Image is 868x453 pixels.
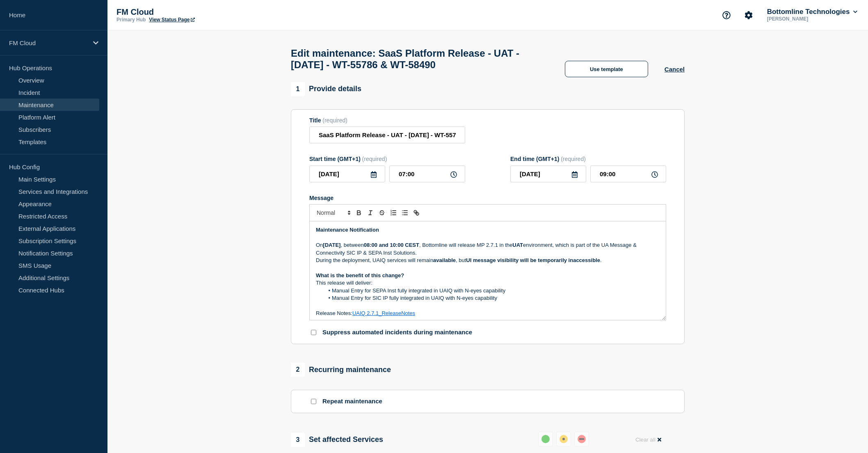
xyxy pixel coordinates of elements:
button: affected [556,432,571,446]
div: down [578,435,586,443]
input: Repeat maintenance [311,399,316,404]
input: YYYY-MM-DD [309,166,385,182]
div: affected [560,435,568,443]
div: Message [310,221,666,320]
button: Toggle strikethrough text [376,208,388,218]
li: Manual Entry for SIC IP fully integrated in UAIQ with N-eyes capability [324,294,660,302]
div: Set affected Services [291,433,383,447]
span: (required) [362,156,387,162]
button: Toggle italic text [365,208,376,218]
div: Provide details [291,82,361,96]
strong: What is the benefit of this change? [316,272,404,278]
p: This release will deliver: [316,279,660,287]
input: Title [309,126,465,143]
input: YYYY-MM-DD [510,166,586,182]
strong: available [433,257,456,263]
p: Repeat maintenance [322,398,382,405]
button: Support [718,7,735,24]
p: Release Notes: [316,310,660,317]
input: HH:MM [590,166,666,182]
button: Toggle link [411,208,422,218]
button: up [538,432,553,446]
strong: 08:00 and 10:00 CEST [364,242,419,248]
div: Recurring maintenance [291,363,391,377]
span: 3 [291,433,305,447]
a: UAIQ 2.7.1_ReleaseNotes [352,310,415,316]
button: Use template [565,61,648,77]
p: Suppress automated incidents during maintenance [322,329,472,336]
button: Account settings [740,7,757,24]
button: Toggle bold text [353,208,365,218]
p: FM Cloud [9,39,88,46]
p: During the deployment, UAIQ services will remain , but . [316,257,660,264]
button: Toggle ordered list [388,208,399,218]
li: Manual Entry for SEPA Inst fully integrated in UAIQ with N-eyes capability [324,287,660,294]
p: [PERSON_NAME] [765,16,851,22]
button: Toggle bulleted list [399,208,411,218]
div: up [541,435,550,443]
a: View Status Page [149,17,194,23]
div: Start time (GMT+1) [309,156,465,162]
strong: UI message visibility will be temporarily inaccessible [466,257,600,263]
p: Primary Hub [116,17,146,23]
strong: Maintenance Notification [316,227,379,233]
button: Clear all [630,432,666,448]
strong: [DATE] [323,242,340,248]
strong: UAT [512,242,523,248]
div: End time (GMT+1) [510,156,666,162]
button: down [574,432,589,446]
span: 2 [291,363,305,377]
button: Bottomline Technologies [765,8,859,16]
p: FM Cloud [116,7,281,17]
div: Title [309,117,465,124]
p: On , between , Bottomline will release MP 2.7.1 in the environment, which is part of the UA Messa... [316,241,660,257]
input: Suppress automated incidents during maintenance [311,330,316,335]
div: Message [309,195,666,201]
span: (required) [561,156,586,162]
button: Cancel [665,66,685,73]
span: Font size [313,208,353,218]
input: HH:MM [389,166,465,182]
h1: Edit maintenance: SaaS Platform Release - UAT - [DATE] - WT-55786 & WT-58490 [291,48,548,71]
span: 1 [291,82,305,96]
span: (required) [322,117,347,124]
